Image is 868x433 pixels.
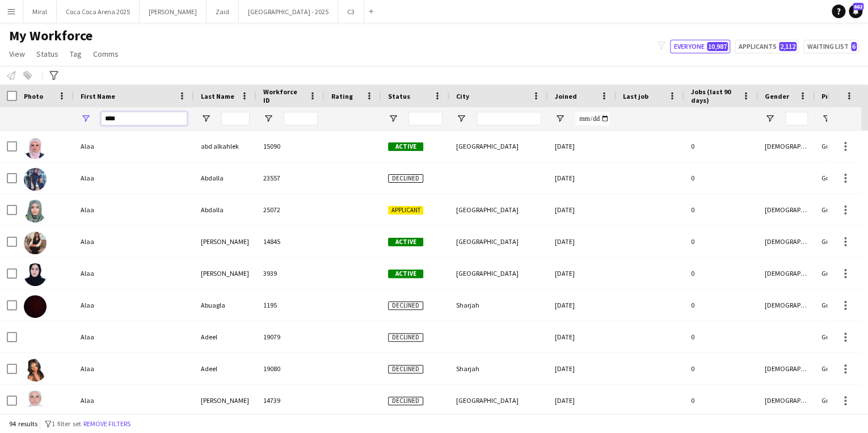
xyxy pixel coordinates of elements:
span: Rating [331,92,353,100]
div: 19079 [256,321,325,352]
div: [DEMOGRAPHIC_DATA] [758,385,815,416]
div: Alaa [74,321,194,352]
span: Comms [93,49,119,59]
div: Alaa [74,162,194,194]
div: [DATE] [548,258,616,289]
div: Alaa [74,353,194,384]
span: Profile [821,92,844,100]
button: Applicants2,112 [735,40,799,53]
div: Alaa [74,385,194,416]
button: Open Filter Menu [388,113,398,124]
button: [PERSON_NAME] [140,1,207,23]
span: Applicant [388,206,423,215]
div: Sharjah [449,353,548,384]
span: Declined [388,333,423,342]
div: 0 [684,321,758,352]
div: [DEMOGRAPHIC_DATA] [758,194,815,225]
span: 10,987 [707,42,728,51]
button: Remove filters [81,418,133,430]
button: Waiting list6 [803,40,859,53]
button: Open Filter Menu [263,113,273,124]
div: 0 [684,226,758,257]
div: Adeel [194,321,256,352]
img: Alaa Akilan [24,390,47,413]
span: View [9,49,25,59]
div: 0 [684,258,758,289]
span: First Name [81,92,115,100]
button: Coca Coca Arena 2025 [57,1,140,23]
img: Alaa Abu farhana [24,263,47,286]
input: Last Name Filter Input [221,112,250,125]
img: Alaa Adeel [24,359,47,381]
span: 2,112 [779,42,797,51]
span: Declined [388,397,423,405]
span: Active [388,142,423,151]
div: 23557 [256,162,325,194]
input: First Name Filter Input [101,112,187,125]
button: Everyone10,987 [670,40,730,53]
div: [DATE] [548,385,616,416]
span: Status [388,92,410,100]
img: Alaa Abuagla [24,295,47,318]
div: Alaa [74,226,194,257]
span: Declined [388,174,423,183]
img: Alaa Abdalla [24,168,47,191]
img: Alaa abd alkahlek [24,136,47,159]
button: Open Filter Menu [555,113,565,124]
div: [DATE] [548,353,616,384]
a: Comms [89,47,123,61]
button: Open Filter Menu [201,113,211,124]
span: Workforce ID [263,87,304,104]
div: abd alkahlek [194,131,256,162]
span: Jobs (last 90 days) [691,87,738,104]
span: Status [36,49,58,59]
img: Alaa Abdulrahman [24,232,47,254]
div: 0 [684,289,758,321]
span: Tag [70,49,82,59]
button: Miral [23,1,57,23]
button: Open Filter Menu [821,113,832,124]
div: [PERSON_NAME] [194,226,256,257]
div: [DATE] [548,162,616,194]
span: Declined [388,365,423,373]
button: [GEOGRAPHIC_DATA] - 2025 [239,1,338,23]
div: [DEMOGRAPHIC_DATA] [758,353,815,384]
span: Joined [555,92,577,100]
div: Alaa [74,289,194,321]
div: 0 [684,353,758,384]
div: 0 [684,194,758,225]
div: [PERSON_NAME] [194,258,256,289]
div: [GEOGRAPHIC_DATA] [449,385,548,416]
div: 3939 [256,258,325,289]
span: Active [388,270,423,278]
a: Tag [65,47,86,61]
div: Abdalla [194,162,256,194]
div: [DEMOGRAPHIC_DATA] [758,289,815,321]
input: Joined Filter Input [575,112,609,125]
div: 0 [684,131,758,162]
div: [DEMOGRAPHIC_DATA] [758,131,815,162]
span: Gender [765,92,789,100]
div: [GEOGRAPHIC_DATA] [449,194,548,225]
div: Alaa [74,131,194,162]
div: 1195 [256,289,325,321]
div: 0 [684,162,758,194]
span: 662 [853,3,863,10]
span: 6 [851,42,857,51]
div: 14739 [256,385,325,416]
div: Abdalla [194,194,256,225]
div: 14845 [256,226,325,257]
a: 662 [849,5,862,18]
app-action-btn: Advanced filters [47,69,61,82]
span: Photo [24,92,43,100]
div: Sharjah [449,289,548,321]
div: Alaa [74,194,194,225]
span: 1 filter set [52,419,81,428]
span: City [456,92,469,100]
div: Alaa [74,258,194,289]
button: Open Filter Menu [765,113,775,124]
span: Last job [623,92,648,100]
div: Abuagla [194,289,256,321]
button: Open Filter Menu [456,113,466,124]
input: Workforce ID Filter Input [284,112,318,125]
